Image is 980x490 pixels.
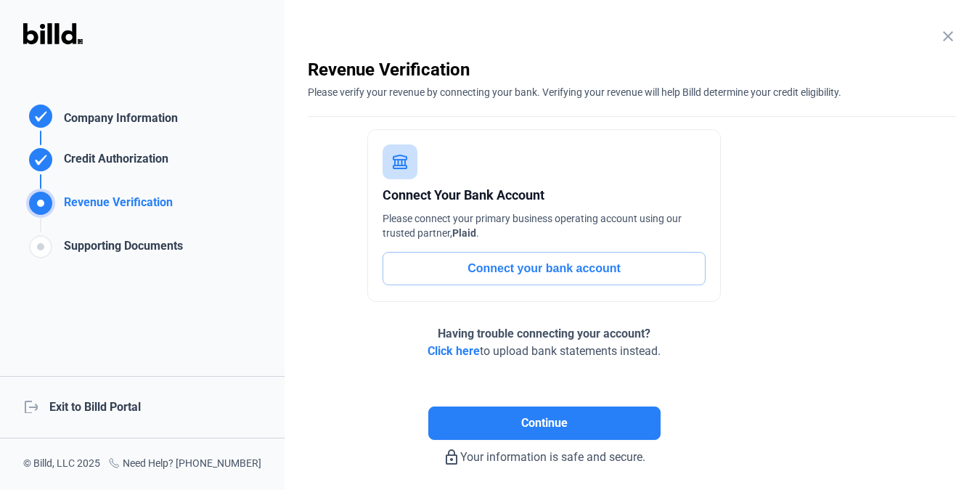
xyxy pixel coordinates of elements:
[108,456,261,473] div: Need Help? [PHONE_NUMBER]
[308,81,957,99] div: Please verify your revenue by connecting your bank. Verifying your revenue will help Billd determ...
[58,150,168,174] div: Credit Authorization
[58,237,183,261] div: Supporting Documents
[443,449,460,466] mat-icon: lock_outline
[452,227,476,239] span: Plaid
[308,58,957,81] div: Revenue Verification
[23,399,38,413] mat-icon: logout
[428,344,480,358] span: Click here
[383,211,706,240] div: Please connect your primary business operating account using our trusted partner, .
[58,194,173,218] div: Revenue Verification
[23,456,100,473] div: © Billd, LLC 2025
[438,327,650,340] span: Having trouble connecting your account?
[58,110,178,131] div: Company Information
[383,185,706,205] div: Connect Your Bank Account
[939,28,957,45] mat-icon: close
[308,440,780,466] div: Your information is safe and secure.
[383,252,706,285] button: Connect your bank account
[521,415,568,432] span: Continue
[428,407,661,440] button: Continue
[428,325,661,360] div: to upload bank statements instead.
[23,23,83,44] img: Billd Logo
